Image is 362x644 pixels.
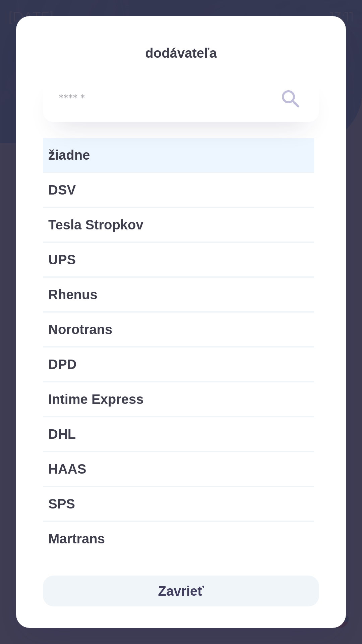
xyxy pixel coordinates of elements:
[43,417,314,451] div: DHL
[43,382,314,416] div: Intime Express
[43,313,314,346] div: Norotrans
[43,243,314,276] div: UPS
[48,494,309,514] span: SPS
[43,452,314,486] div: HAAS
[43,173,314,207] div: DSV
[48,250,309,270] span: UPS
[48,459,309,479] span: HAAS
[48,180,309,200] span: DSV
[43,487,314,521] div: SPS
[48,215,309,235] span: Tesla Stropkov
[48,319,309,339] span: Norotrans
[43,208,314,241] div: Tesla Stropkov
[48,354,309,374] span: DPD
[43,347,314,381] div: DPD
[43,522,314,555] div: Martrans
[43,278,314,311] div: Rhenus
[48,145,309,165] span: žiadne
[48,424,309,444] span: DHL
[48,529,309,549] span: Martrans
[48,284,309,305] span: Rhenus
[43,43,319,63] p: dodávateľa
[43,138,314,172] div: žiadne
[48,389,309,409] span: Intime Express
[43,576,319,606] button: Zavrieť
